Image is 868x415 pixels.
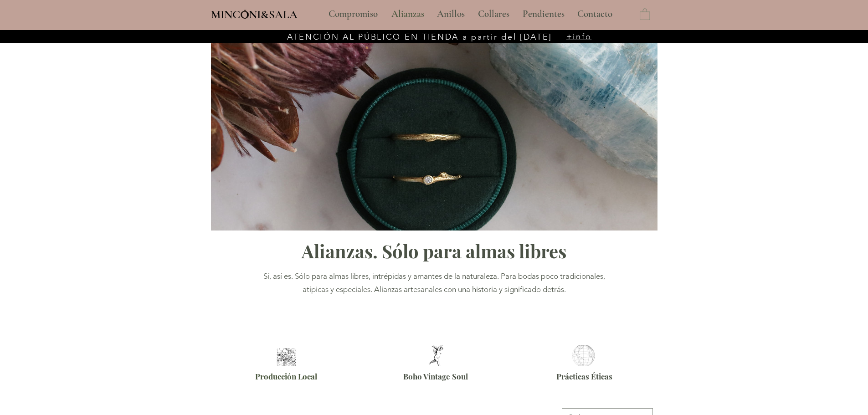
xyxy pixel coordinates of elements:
span: Boho Vintage Soul [403,371,468,381]
p: Compromiso [324,3,382,26]
span: Alianzas. Sólo para almas libres [302,239,566,263]
img: Alianzas Boho Barcelona [422,345,450,366]
img: Minconi Sala [241,10,249,19]
a: Pendientes [516,3,570,26]
img: Alianzas Inspiradas en la Naturaleza Minconi Sala [211,40,657,231]
p: Alianzas [387,3,429,26]
p: Contacto [573,3,617,26]
p: Anillos [432,3,469,26]
a: Contacto [570,3,620,26]
a: Collares [471,3,516,26]
span: Sí, así es. Sólo para almas libres, intrépidas y amantes de la naturaleza. Para bodas poco tradic... [263,272,605,294]
span: ATENCIÓN AL PÚBLICO EN TIENDA a partir del [DATE] [287,32,552,42]
a: Anillos [430,3,471,26]
a: MINCONI&SALA [211,6,298,21]
p: Pendientes [518,3,569,26]
span: MINCONI&SALA [211,8,298,21]
a: Alianzas [385,3,430,26]
img: Alianzas artesanales Barcelona [274,348,298,366]
p: Collares [473,3,514,26]
a: Compromiso [322,3,385,26]
nav: Sitio [304,3,637,26]
a: +info [566,31,592,41]
img: Alianzas éticas [570,345,597,366]
span: Producción Local [255,371,317,381]
span: Prácticas Éticas [556,371,612,381]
